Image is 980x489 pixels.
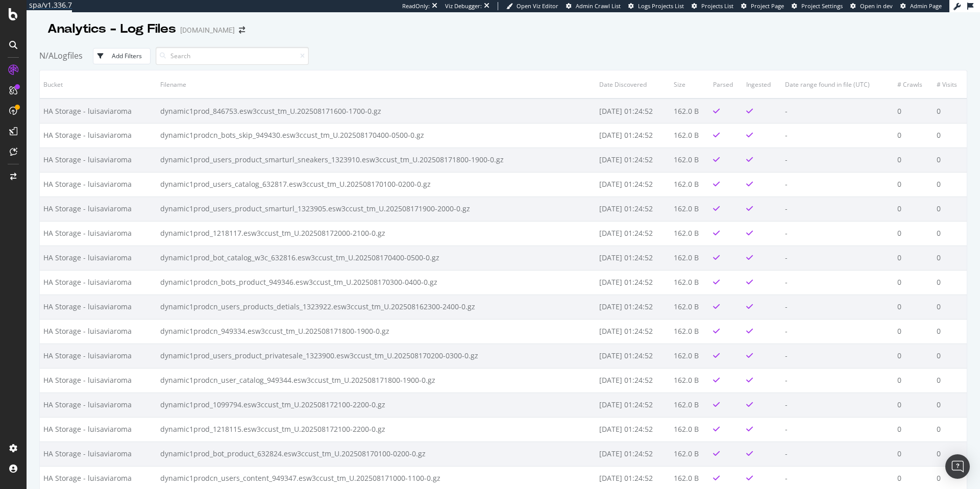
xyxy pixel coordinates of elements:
[596,123,670,148] td: [DATE] 01:24:52
[894,221,933,246] td: 0
[596,417,670,442] td: [DATE] 01:24:52
[900,2,942,10] a: Admin Page
[517,2,558,10] span: Open Viz Editor
[781,319,894,344] td: -
[781,270,894,295] td: -
[566,2,621,10] a: Admin Crawl List
[781,442,894,466] td: -
[670,393,709,417] td: 162.0 B
[933,368,967,393] td: 0
[781,197,894,221] td: -
[670,246,709,270] td: 162.0 B
[781,393,894,417] td: -
[894,442,933,466] td: 0
[670,270,709,295] td: 162.0 B
[157,148,596,172] td: dynamic1prod_users_product_smarturl_sneakers_1323910.esw3ccust_tm_U.202508171800-1900-0.gz
[894,123,933,148] td: 0
[670,319,709,344] td: 162.0 B
[933,319,967,344] td: 0
[670,70,709,99] th: Size
[933,221,967,246] td: 0
[781,344,894,368] td: -
[933,270,967,295] td: 0
[54,50,83,61] span: Logfiles
[157,319,596,344] td: dynamic1prodcn_949334.esw3ccust_tm_U.202508171800-1900-0.gz
[596,221,670,246] td: [DATE] 01:24:52
[945,454,970,479] div: Open Intercom Messenger
[239,27,245,34] div: arrow-right-arrow-left
[781,148,894,172] td: -
[156,47,309,65] input: Search
[40,344,157,368] td: HA Storage - luisaviaroma
[596,319,670,344] td: [DATE] 01:24:52
[933,246,967,270] td: 0
[894,246,933,270] td: 0
[596,270,670,295] td: [DATE] 01:24:52
[743,70,781,99] th: Ingested
[157,99,596,123] td: dynamic1prod_846753.esw3ccust_tm_U.202508171600-1700-0.gz
[894,344,933,368] td: 0
[39,50,54,61] span: N/A
[692,2,733,10] a: Projects List
[40,295,157,319] td: HA Storage - luisaviaroma
[40,123,157,148] td: HA Storage - luisaviaroma
[40,70,157,99] th: Bucket
[180,25,235,35] div: [DOMAIN_NAME]
[894,172,933,197] td: 0
[781,295,894,319] td: -
[445,2,482,10] div: Viz Debugger:
[741,2,784,10] a: Project Page
[157,295,596,319] td: dynamic1prodcn_users_products_detials_1323922.esw3ccust_tm_U.202508162300-2400-0.gz
[596,246,670,270] td: [DATE] 01:24:52
[40,246,157,270] td: HA Storage - luisaviaroma
[894,417,933,442] td: 0
[670,221,709,246] td: 162.0 B
[157,442,596,466] td: dynamic1prod_bot_product_632824.esw3ccust_tm_U.202508170100-0200-0.gz
[781,368,894,393] td: -
[40,197,157,221] td: HA Storage - luisaviaroma
[894,99,933,123] td: 0
[792,2,843,10] a: Project Settings
[894,148,933,172] td: 0
[157,393,596,417] td: dynamic1prod_1099794.esw3ccust_tm_U.202508172100-2200-0.gz
[670,442,709,466] td: 162.0 B
[781,123,894,148] td: -
[40,221,157,246] td: HA Storage - luisaviaroma
[670,148,709,172] td: 162.0 B
[670,368,709,393] td: 162.0 B
[40,148,157,172] td: HA Storage - luisaviaroma
[157,70,596,99] th: Filename
[40,172,157,197] td: HA Storage - luisaviaroma
[701,2,733,10] span: Projects List
[40,99,157,123] td: HA Storage - luisaviaroma
[751,2,784,10] span: Project Page
[157,221,596,246] td: dynamic1prod_1218117.esw3ccust_tm_U.202508172000-2100-0.gz
[781,70,894,99] th: Date range found in file (UTC)
[596,148,670,172] td: [DATE] 01:24:52
[576,2,621,10] span: Admin Crawl List
[933,148,967,172] td: 0
[670,99,709,123] td: 162.0 B
[40,393,157,417] td: HA Storage - luisaviaroma
[596,99,670,123] td: [DATE] 01:24:52
[596,368,670,393] td: [DATE] 01:24:52
[781,99,894,123] td: -
[860,2,893,10] span: Open in dev
[670,417,709,442] td: 162.0 B
[933,417,967,442] td: 0
[596,295,670,319] td: [DATE] 01:24:52
[596,344,670,368] td: [DATE] 01:24:52
[596,442,670,466] td: [DATE] 01:24:52
[157,344,596,368] td: dynamic1prod_users_product_privatesale_1323900.esw3ccust_tm_U.202508170200-0300-0.gz
[596,393,670,417] td: [DATE] 01:24:52
[40,270,157,295] td: HA Storage - luisaviaroma
[781,172,894,197] td: -
[670,123,709,148] td: 162.0 B
[638,2,684,10] span: Logs Projects List
[40,442,157,466] td: HA Storage - luisaviaroma
[112,52,142,60] div: Add Filters
[850,2,893,10] a: Open in dev
[402,2,430,10] div: ReadOnly:
[933,70,967,99] th: # Visits
[801,2,843,10] span: Project Settings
